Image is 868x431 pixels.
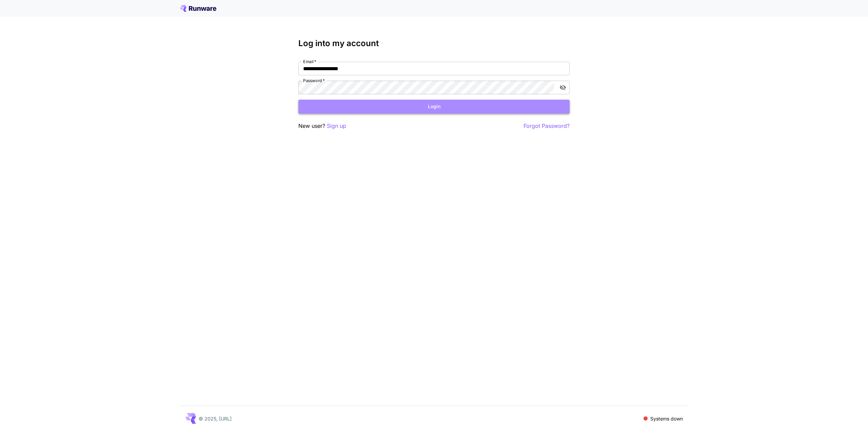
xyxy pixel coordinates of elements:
label: Password [303,78,325,83]
p: Systems down [650,415,683,422]
button: Forgot Password? [524,122,570,130]
label: Email [303,59,316,64]
button: Login [298,100,570,114]
button: toggle password visibility [557,81,569,94]
p: New user? [298,122,346,130]
h3: Log into my account [298,39,570,48]
p: © 2025, [URL] [199,415,232,422]
button: Sign up [327,122,346,130]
